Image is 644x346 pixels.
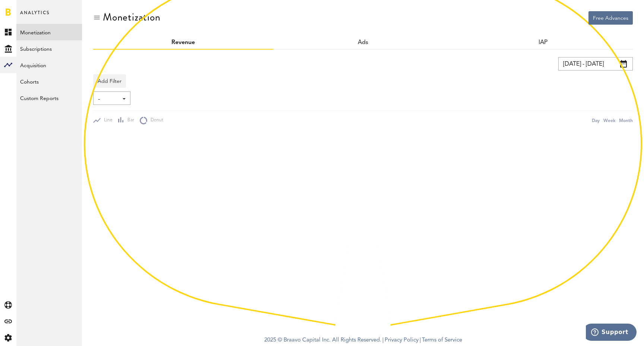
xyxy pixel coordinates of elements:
a: Custom Reports [16,90,82,106]
button: Add Filter [93,74,126,88]
span: Line [101,117,113,124]
a: Ads [358,40,368,46]
span: 2025 © Braavo Capital Inc. All Rights Reserved. [264,335,381,346]
button: Free Advances [588,11,633,25]
a: Terms of Service [422,337,462,343]
div: Month [619,116,633,124]
a: IAP [539,40,547,46]
span: - [98,93,118,106]
a: Privacy Policy [385,337,419,343]
span: Analytics [20,8,50,24]
a: Revenue [171,40,195,46]
iframe: Opens a widget where you can find more information [586,324,637,342]
span: Donut [147,117,163,124]
span: Bar [124,117,134,124]
a: Cohorts [16,73,82,90]
div: Week [603,116,615,124]
div: Day [592,116,600,124]
a: Subscriptions [16,40,82,57]
a: Acquisition [16,57,82,73]
a: Monetization [16,24,82,40]
div: Monetization [103,11,161,23]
